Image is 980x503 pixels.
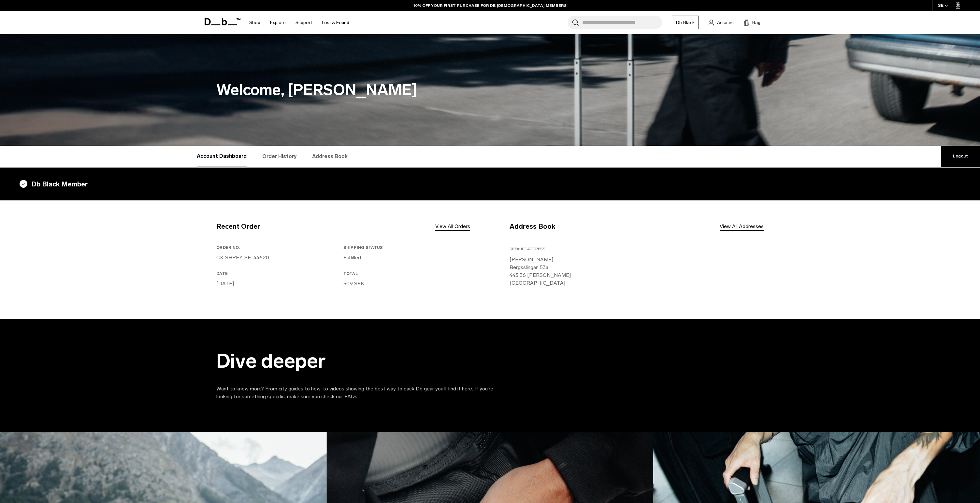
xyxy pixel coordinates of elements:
a: Explore [270,11,286,34]
span: Default Address [510,247,545,251]
h3: Date [216,271,341,277]
a: Address Book [312,146,348,167]
a: Shop [249,11,260,34]
a: 10% OFF YOUR FIRST PURCHASE FOR DB [DEMOGRAPHIC_DATA] MEMBERS [413,3,567,8]
button: Bag [744,19,760,26]
a: View All Addresses [720,223,764,230]
h4: Address Book [510,221,555,232]
div: Dive deeper [216,350,510,372]
h4: Db Black Member [20,179,960,189]
h4: Recent Order [216,221,260,232]
h3: Shipping Status [343,245,468,251]
a: Db Black [672,16,699,29]
a: View All Orders [435,223,470,230]
h1: Welcome, [PERSON_NAME] [216,78,764,102]
a: Logout [941,146,980,167]
a: Account [709,19,734,26]
p: Want to know more? From city guides to how-to videos showing the best way to pack Db gear you’ll ... [216,385,510,401]
a: Lost & Found [322,11,349,34]
a: Account Dashboard [197,146,247,167]
a: Order History [262,146,296,167]
a: Support [295,11,312,34]
p: [DATE] [216,280,341,288]
a: CX-SHPFY-SE-44620 [216,254,269,261]
h3: Order No. [216,245,341,251]
span: Account [717,19,734,26]
p: 509 SEK [343,280,468,288]
p: Fulfilled [343,254,468,262]
nav: Main Navigation [244,11,354,34]
h3: Total [343,271,468,277]
span: Bag [752,19,760,26]
p: [PERSON_NAME] Bergsslingan 53a 443 36 [PERSON_NAME] [GEOGRAPHIC_DATA] [510,256,764,287]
